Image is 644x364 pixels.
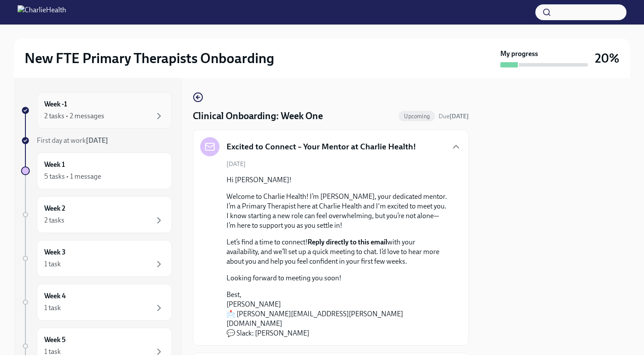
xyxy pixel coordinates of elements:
[226,175,447,185] p: Hi [PERSON_NAME]!
[595,50,619,66] h3: 20%
[44,247,66,257] h6: Week 3
[44,172,101,181] div: 5 tasks • 1 message
[21,196,172,233] a: Week 22 tasks
[44,291,66,301] h6: Week 4
[226,290,447,338] p: Best, [PERSON_NAME] 📩 [PERSON_NAME][EMAIL_ADDRESS][PERSON_NAME][DOMAIN_NAME] 💬 Slack: [PERSON_NAME]
[226,141,416,152] h5: Excited to Connect – Your Mentor at Charlie Health!
[18,5,66,19] img: CharlieHealth
[44,347,61,357] div: 1 task
[44,111,104,121] div: 2 tasks • 2 messages
[21,92,172,129] a: Week -12 tasks • 2 messages
[44,303,61,313] div: 1 task
[21,284,172,321] a: Week 41 task
[449,113,469,120] strong: [DATE]
[44,160,65,170] h6: Week 1
[226,237,447,266] p: Let’s find a time to connect! with your availability, and we’ll set up a quick meeting to chat. I...
[500,49,538,59] strong: My progress
[21,152,172,189] a: Week 15 tasks • 1 message
[226,192,447,230] p: Welcome to Charlie Health! I’m [PERSON_NAME], your dedicated mentor. I’m a Primary Therapist here...
[21,136,172,145] a: First day at work[DATE]
[44,216,64,225] div: 2 tasks
[308,238,387,246] strong: Reply directly to this email
[439,113,469,120] span: Due
[44,335,66,345] h6: Week 5
[37,136,108,145] span: First day at work
[193,110,323,123] h4: Clinical Onboarding: Week One
[44,99,67,109] h6: Week -1
[399,113,435,120] span: Upcoming
[44,204,65,213] h6: Week 2
[21,240,172,277] a: Week 31 task
[25,49,274,67] h2: New FTE Primary Therapists Onboarding
[226,273,447,283] p: Looking forward to meeting you soon!
[439,112,469,120] span: September 28th, 2025 10:00
[86,136,108,145] strong: [DATE]
[226,160,246,168] span: [DATE]
[44,259,61,269] div: 1 task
